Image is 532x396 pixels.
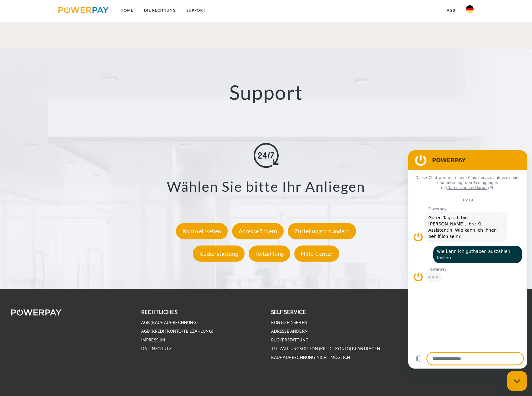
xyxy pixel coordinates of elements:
[288,223,356,239] div: Zustellungsart ändern
[115,5,139,16] a: Home
[271,309,306,315] b: self service
[58,7,109,13] img: logo-powerpay.svg
[193,245,245,262] div: Rückerstattung
[293,250,341,257] a: Hilfe-Center
[249,245,290,262] div: Teilzahlung
[271,320,308,325] a: Konto einsehen
[294,245,339,262] div: Hilfe-Center
[141,337,165,343] a: IMPRESSUM
[271,337,309,343] a: Rückerstattung
[231,228,286,234] a: Adresse ändern
[141,320,198,325] a: AGB (Kauf auf Rechnung)
[139,5,181,16] a: DIE RECHNUNG
[466,5,474,13] img: de
[232,223,284,239] div: Adresse ändern
[441,5,461,16] a: agb
[254,143,279,168] img: online-shopping.svg
[176,223,228,239] div: Konto einsehen
[271,346,380,351] a: Teilzahlungsoption (KREDITKONTO) beantragen
[507,371,527,391] iframe: Schaltfläche zum Öffnen des Messaging-Fensters; Konversation läuft
[271,355,351,360] a: Kauf auf Rechnung nicht möglich
[181,5,211,16] a: SUPPORT
[11,309,62,316] img: logo-powerpay-white.svg
[247,250,292,257] a: Teilzahlung
[27,80,505,105] h2: Support
[174,228,230,234] a: Konto einsehen
[34,178,498,195] h3: Wählen Sie bitte Ihr Anliegen
[141,329,213,334] a: AGB (Kreditkonto/Teilzahlung)
[141,346,172,351] a: DATENSCHUTZ
[191,250,246,257] a: Rückerstattung
[286,228,358,234] a: Zustellungsart ändern
[271,329,308,334] a: Adresse ändern
[408,150,527,369] iframe: Messaging-Fenster
[141,309,177,315] b: rechtliches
